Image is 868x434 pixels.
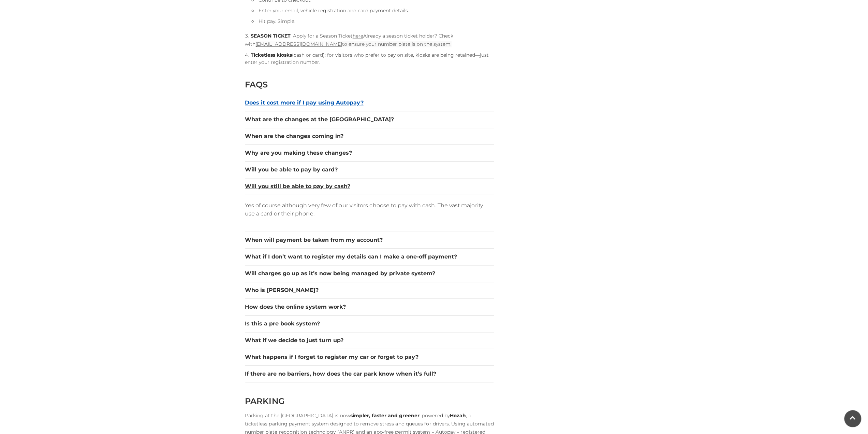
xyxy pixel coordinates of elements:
strong: Ticketless kiosks [251,52,292,58]
button: If there are no barriers, how does the car park know when it’s full? [245,370,494,378]
a: here [353,33,363,39]
strong: SEASON TICKET [251,33,291,39]
li: : Apply for a Season Ticket Already a season ticket holder? Check with [245,32,494,48]
button: What if we decide to just turn up? [245,336,494,345]
button: Who is [PERSON_NAME]? [245,286,494,294]
button: Will you be able to pay by card? [245,166,494,174]
li: (cash or card): for visitors who prefer to pay on site, kiosks are being retained—just enter your... [245,52,494,66]
button: Does it cost more if I pay using Autopay? [245,99,494,107]
li: Hit pay. Simple. [252,18,494,25]
span: to ensure your number plate is on the system. [342,41,452,47]
li: Enter your email, vehicle registration and card payment details. [252,7,494,14]
h2: FAQS [245,80,494,89]
h2: PARKING [245,396,494,406]
button: Is this a pre book system? [245,320,494,328]
a: [EMAIL_ADDRESS][DOMAIN_NAME] [255,41,342,47]
p: Yes of course although very few of our visitors choose to pay with cash. The vast majority use a ... [245,201,494,218]
button: How does the online system work? [245,303,494,311]
button: When are the changes coming in? [245,132,494,140]
button: What happens if I forget to register my car or forget to pay? [245,353,494,361]
button: Why are you making these changes? [245,149,494,157]
button: What are the changes at the [GEOGRAPHIC_DATA]? [245,115,494,124]
strong: simpler, faster and greener [350,412,420,418]
strong: Hozah [450,412,466,418]
button: Will charges go up as it’s now being managed by private system? [245,269,494,278]
button: When will payment be taken from my account? [245,236,494,244]
button: Will you still be able to pay by cash? [245,182,494,191]
button: What if I don’t want to register my details can I make a one-off payment? [245,253,494,261]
